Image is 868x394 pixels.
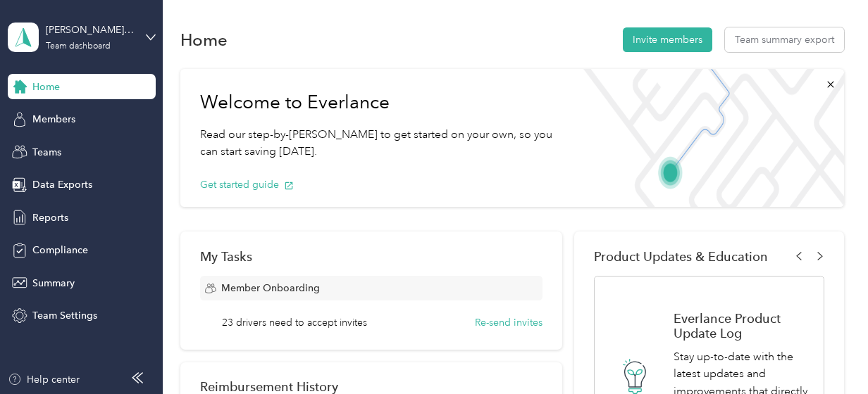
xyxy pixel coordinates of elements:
[623,27,712,52] button: Invite members
[221,281,320,295] span: Member Onboarding
[200,249,542,264] div: My Tasks
[725,27,844,52] button: Team summary export
[46,23,134,37] div: [PERSON_NAME] team
[222,315,367,330] span: 23 drivers need to accept invites
[475,315,542,330] button: Re-send invites
[573,69,843,207] img: Welcome to everlance
[46,42,111,51] div: Team dashboard
[594,249,768,264] span: Product Updates & Education
[32,210,68,225] span: Reports
[8,372,80,387] button: Help center
[32,308,97,323] span: Team Settings
[180,32,228,47] h1: Home
[32,243,88,258] span: Compliance
[789,315,868,394] iframe: Everlance-gr Chat Button Frame
[200,379,338,394] h2: Reimbursement History
[674,311,808,341] h1: Everlance Product Update Log
[32,276,75,291] span: Summary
